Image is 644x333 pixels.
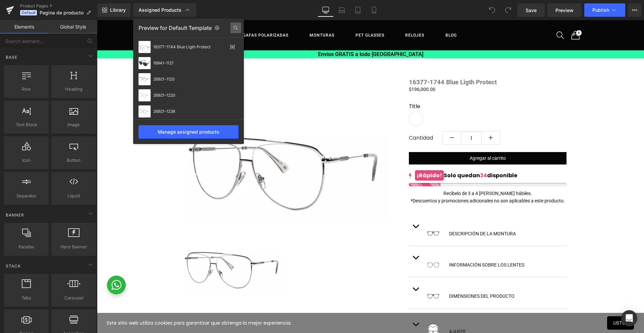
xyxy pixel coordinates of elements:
a: New Library [97,3,130,17]
div: Open Intercom Messenger [621,310,637,326]
p: AJUSTE [352,308,451,315]
button: Publish [584,3,625,17]
p: *Descuentos y promociones adicionales no son aplicables a este producto. [312,177,470,184]
button: Redo [501,3,515,17]
strong: Envíos GRATIS a todo [GEOGRAPHIC_DATA] [221,31,326,37]
a: 16377-1744 Blue Ligth Protect [312,58,400,66]
span: Hero Banner [53,243,94,250]
span: Text Block [6,121,47,128]
a: 0 [474,11,483,19]
a: MONTURAS [209,10,241,20]
label: Title [312,83,470,91]
span: Preview [555,7,574,14]
span: Agregar al carrito [373,135,409,141]
div: Manage assigned products [139,125,238,139]
span: Carousel [53,294,94,301]
a: Product Pages [20,3,97,9]
span: Default [20,10,37,15]
span: Row [6,86,47,93]
div: 26921-1238 [153,109,227,114]
span: $196,000.00 [312,66,338,73]
span: Pagina de producto [40,10,84,15]
button: Undo [485,3,499,17]
span: Publish [592,7,609,13]
span: Parallax [6,243,47,250]
span: Button [53,157,94,164]
span: Icon [6,157,47,164]
span: 0 [479,10,485,15]
img: 16377-1744 Blue Ligth Protect [83,208,190,274]
span: Image [53,121,94,128]
div: 16377-1744 Blue Ligth Protect [153,45,227,49]
div: 16941-1121 [153,61,227,65]
a: Tablet [350,3,366,17]
a: RELOJES [305,10,331,20]
span: Liquid [53,192,94,199]
a: Global Style [49,20,97,34]
span: Save [526,7,537,14]
a: PET GLASSES [255,10,291,20]
p: DESCRIPCIÓN DE LA MONTURA [352,210,451,217]
span: Heading [53,86,94,93]
span: Stack [5,263,21,269]
img: Razza Colombia [59,9,110,21]
a: Laptop [334,3,350,17]
span: Tabs [6,294,47,301]
span: Banner [5,212,25,218]
div: 26921-1120 [153,77,227,82]
button: Agregar al carrito [312,132,470,145]
p: DIMENSIONES DEL PRODUCTO [352,272,451,280]
a: GAFAS POLARIZADAS [143,10,195,20]
label: Cantidad [312,114,345,121]
span: Base [5,54,18,60]
div: Preview for Default Template [133,22,244,33]
p: INFORMACIÓN SOBRE LOS LENTES [352,241,451,248]
a: BLOG [345,10,363,20]
a: Preview [547,3,582,17]
div: Solo quedan disponible [312,151,470,159]
mark: ¡Rápido! [318,150,347,160]
li: GAFAS POLARIZADAS [141,9,197,21]
span: Library [110,7,126,13]
div: 26921-1220 [153,93,227,98]
p: Recíbelo de 3 a 4 [PERSON_NAME] hábiles. [312,170,470,177]
button: More [628,3,641,17]
a: Desktop [318,3,334,17]
span: 34 [383,151,390,159]
div: Assigned Products [139,7,191,13]
span: Separator [6,192,47,199]
a: Mobile [366,3,382,17]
